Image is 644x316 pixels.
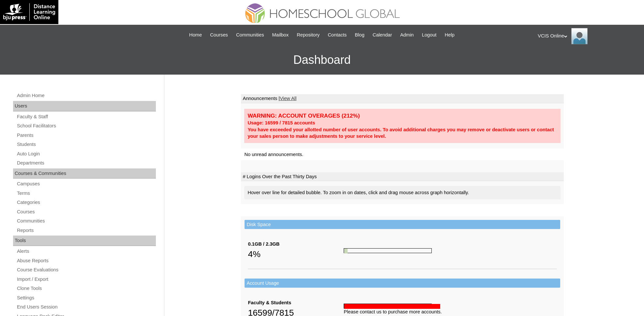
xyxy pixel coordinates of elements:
span: Contacts [328,31,347,39]
td: Account Usage [245,279,560,288]
a: Faculty & Staff [16,113,156,121]
span: Courses [210,31,228,39]
a: Campuses [16,180,156,188]
span: Logout [422,31,437,39]
div: WARNING: ACCOUNT OVERAGES (212%) [247,112,557,120]
a: Contacts [324,31,350,39]
a: Courses [16,208,156,216]
a: Reports [16,226,156,235]
a: View All [280,96,296,101]
a: Repository [293,31,323,39]
div: Hover over line for detailed bubble. To zoom in on dates, click and drag mouse across graph horiz... [244,186,561,199]
span: Blog [355,31,364,39]
span: Calendar [373,31,392,39]
td: Announcements | [241,94,564,103]
a: End Users Session [16,303,156,311]
a: Import / Export [16,275,156,283]
div: VCIS Online [538,28,637,44]
h3: Dashboard [3,45,641,75]
div: 4% [248,248,344,261]
a: Communities [233,31,267,39]
div: You have exceeded your allotted number of user accounts. To avoid additional charges you may remo... [247,126,557,140]
div: Please contact us to purchase more accounts. [344,309,557,315]
img: VCIS Online Admin [571,28,588,44]
a: Mailbox [269,31,292,39]
a: Blog [352,31,367,39]
a: Admin [397,31,417,39]
span: Mailbox [272,31,289,39]
span: Help [445,31,455,39]
a: Parents [16,131,156,139]
div: Courses & Communities [13,168,156,179]
td: Disk Space [245,220,560,229]
a: School Facilitators [16,122,156,130]
a: Communities [16,217,156,225]
span: Communities [236,31,264,39]
span: Home [189,31,202,39]
a: Home [186,31,205,39]
a: Course Evaluations [16,266,156,274]
td: # Logins Over the Past Thirty Days [241,172,564,181]
div: Tools [13,236,156,246]
a: Abuse Reports [16,257,156,265]
div: 0.1GB / 2.3GB [248,241,344,248]
a: Departments [16,159,156,167]
strong: Usage: 16599 / 7815 accounts [247,120,315,125]
a: Calendar [369,31,395,39]
a: Categories [16,198,156,207]
div: Faculty & Students [248,299,344,306]
span: Repository [297,31,320,39]
td: No unread announcements. [241,149,564,161]
a: Students [16,140,156,149]
a: Courses [207,31,231,39]
span: Admin [400,31,414,39]
a: Alerts [16,247,156,255]
a: Terms [16,189,156,197]
div: Users [13,101,156,111]
a: Help [442,31,458,39]
img: logo-white.png [3,3,55,21]
a: Logout [419,31,440,39]
a: Auto Login [16,150,156,158]
a: Admin Home [16,92,156,100]
a: Clone Tools [16,284,156,293]
a: Settings [16,294,156,302]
